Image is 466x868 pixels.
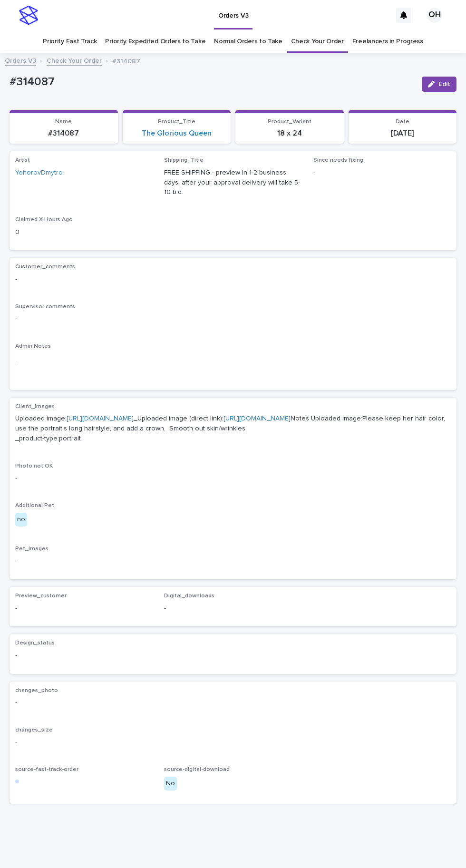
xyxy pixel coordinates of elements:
a: Normal Orders to Take [214,30,282,53]
span: Name [55,119,72,125]
span: Since needs fixing [313,157,363,163]
span: Date [396,119,409,125]
span: source-fast-track-order [15,767,78,772]
img: stacker-logo-s-only.png [19,6,38,25]
span: Customer_comments [15,264,75,270]
span: Edit [438,81,450,88]
p: - [15,604,153,614]
span: changes_size [15,727,53,733]
p: - [15,651,153,661]
span: Admin Notes [15,343,51,349]
span: Digital_downloads [164,593,214,599]
p: FREE SHIPPING - preview in 1-2 business days, after your approval delivery will take 5-10 b.d. [164,168,301,197]
span: Additional Pet [15,503,54,508]
p: Uploaded image: _Uploaded image (direct link): Notes Uploaded image:Please keep her hair color, u... [15,414,451,443]
span: Preview_customer [15,593,67,599]
a: The Glorious Queen [142,129,212,138]
p: - [15,556,451,566]
span: Artist [15,157,30,163]
span: Client_Images [15,404,55,410]
a: Priority Fast Track [43,30,97,53]
span: Supervisor comments [15,304,75,310]
p: 0 [15,227,153,237]
div: No [164,777,177,790]
span: Product_Title [158,119,195,125]
p: - [164,604,301,614]
p: - [15,274,451,284]
p: #314087 [15,129,112,138]
p: - [313,168,451,178]
p: #314087 [10,75,414,89]
p: - [15,737,451,747]
div: no [15,513,27,527]
a: [URL][DOMAIN_NAME] [67,415,134,422]
p: - [15,698,451,708]
span: Design_status [15,640,55,646]
span: Pet_Images [15,546,49,552]
div: OH [427,8,442,23]
p: - [15,360,451,370]
p: 18 x 24 [241,129,338,138]
span: Photo not OK [15,463,53,469]
p: #314087 [112,55,140,66]
a: Orders V3 [5,55,36,66]
a: Check Your Order [291,30,344,53]
span: Product_Variant [268,119,311,125]
p: [DATE] [354,129,451,138]
a: YehorovDmytro [15,168,63,178]
button: Edit [422,77,456,92]
span: changes_photo [15,688,58,693]
a: Priority Expedited Orders to Take [105,30,205,53]
span: Shipping_Title [164,157,204,163]
p: - [15,314,451,324]
span: Claimed X Hours Ago [15,217,73,223]
a: Check Your Order [47,55,102,66]
span: source-digital-download [164,767,230,772]
a: [URL][DOMAIN_NAME] [223,415,291,422]
p: - [15,473,451,483]
a: Freelancers in Progress [352,30,423,53]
